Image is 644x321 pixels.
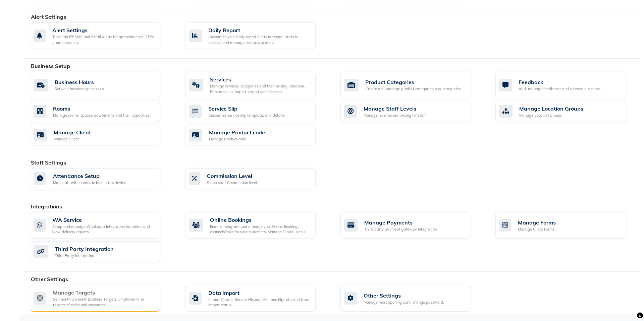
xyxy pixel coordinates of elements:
div: Alert Settings [52,26,155,34]
div: Manage Client [54,128,91,136]
div: Manage Product code [209,128,265,136]
div: Attendance Setup [53,172,126,180]
a: Product CategoriesCreate and manage product categories, sub-categories [340,72,486,98]
div: Other Settings [364,292,444,300]
div: Set your business open hours [55,86,104,92]
div: Third party payment gateway integration [364,227,437,232]
a: Attendance SetupMap staff with names in biometrics device [30,168,175,189]
a: FeedbackAdd, manage feedbacks and surveys' questions [495,72,641,98]
div: Manage services, categories and their pricing, duration. Print menu, or import, export your servi... [210,83,310,94]
div: Manage Product code [209,136,265,142]
div: Manage Location Groups [519,105,583,113]
div: Map staff with names in biometrics device [53,180,126,186]
a: Data ImportImport Data of Service History, Memberships etc. and track import status. [185,285,330,312]
div: Third Party Integration [55,253,114,259]
div: Manage Forms [518,218,556,227]
a: Service SlipCustomize service slip template, and details. [185,101,330,122]
div: Business Hours [55,78,104,86]
a: Business HoursSet your business open hours [30,72,175,98]
a: ServicesManage services, categories and their pricing, duration. Print menu, or import, export yo... [185,72,330,98]
div: Rooms [53,105,150,113]
div: Create and manage product categories, sub-categories [365,86,461,92]
div: Setup and manage Whatsapp Integration for alerts, and view delivery reports. [52,224,155,235]
div: Turn ON/OFF SMS and Email Alerts for appointments, OTPs, promotions, etc. [52,34,155,45]
a: Manage PaymentsThird party payment gateway integration [340,212,486,239]
div: Third Party Integration [55,245,114,253]
div: Manage level based pricing for staff [364,113,426,118]
div: Service Slip [208,105,285,113]
div: WA Service [52,216,155,224]
a: Alert SettingsTurn ON/OFF SMS and Email Alerts for appointments, OTPs, promotions, etc. [30,22,175,49]
a: Commission LevelSetup staff Commission level [185,168,330,189]
div: Services [210,75,310,83]
div: Setup staff Commission level [207,180,257,186]
a: Online BookingsEnable, integrate and manage your Online Bookings channels/links for your customer... [185,212,330,239]
a: Manage Location GroupsManage Location Groups [495,101,641,122]
a: Third Party IntegrationThird Party Integration [30,241,175,262]
div: Product Categories [365,78,461,86]
div: Daily Report [208,26,310,34]
div: Manage Targets [53,288,155,297]
a: Daily ReportCustomize your Daily report alerts message (stats to receive) and manage contacts to ... [185,22,330,49]
a: Manage ClientManage Client [30,125,175,146]
a: Other SettingsManage reset opening cash, change password. [340,285,486,312]
a: RoomsManage rooms, spaces, equipments and their capacities. [30,101,175,122]
div: Customize your Daily report alerts message (stats to receive) and manage contacts to alert. [208,34,310,45]
div: Commission Level [207,172,257,180]
div: Import Data of Service History, Memberships etc. and track import status. [208,297,310,308]
div: Manage Payments [364,218,437,227]
div: Manage Staff Levels [364,105,426,113]
a: Manage FormsManage Client Forms [495,212,641,239]
div: Manage Client Forms [518,227,556,232]
a: Manage TargetsSet monthly/weekly Business Targets, Employee wise targets of sales and customers [30,285,175,312]
div: Customize service slip template, and details. [208,113,285,118]
a: WA ServiceSetup and manage Whatsapp Integration for alerts, and view delivery reports. [30,212,175,239]
a: Manage Staff LevelsManage level based pricing for staff [340,101,486,122]
div: Set monthly/weekly Business Targets, Employee wise targets of sales and customers [53,297,155,308]
div: Manage Location Groups [519,113,583,118]
div: Manage rooms, spaces, equipments and their capacities. [53,113,150,118]
div: Enable, integrate and manage your Online Bookings channels/links for your customers. Manage Digit... [210,224,310,235]
div: Data Import [208,289,310,297]
div: Feedback [519,78,600,86]
div: Add, manage feedbacks and surveys' questions [519,86,600,92]
a: Manage Product codeManage Product code [185,125,330,146]
div: Manage reset opening cash, change password. [364,300,444,305]
div: Online Bookings [210,216,310,224]
div: Manage Client [54,136,91,142]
